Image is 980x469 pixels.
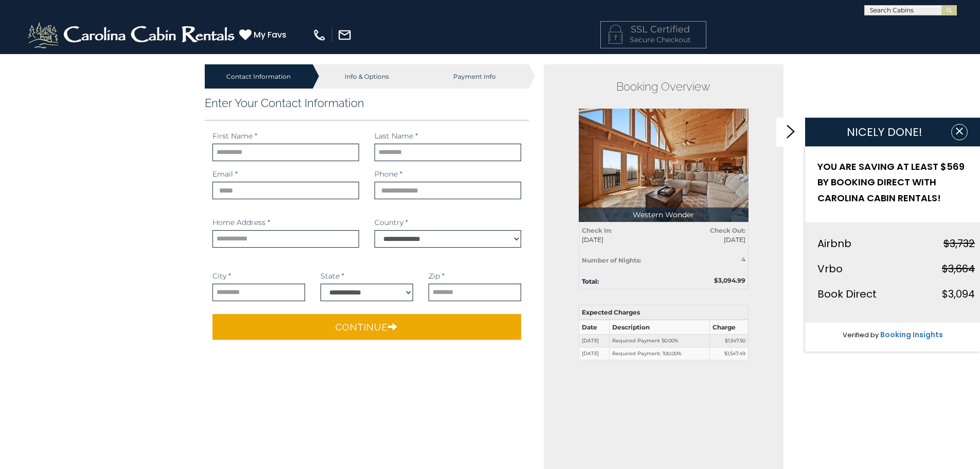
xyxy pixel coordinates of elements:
[375,217,408,228] label: Country *
[709,335,748,348] td: $1,547.50
[709,348,748,360] td: $1,547.49
[205,96,529,110] h3: Enter Your Contact Information
[609,335,709,348] td: Required Payment 50.00%
[212,169,238,179] label: Email *
[579,348,609,360] td: [DATE]
[942,285,975,303] div: $3,094
[579,109,749,222] img: 1755530775_thumbnail.jpeg
[701,255,745,264] div: 4
[26,20,239,50] img: White-1-2.png
[375,131,418,141] label: Last Name *
[943,236,975,251] strike: $3,732
[609,34,698,45] p: Secure Checkout
[254,28,287,41] span: My Favs
[609,320,709,335] th: Description
[843,330,879,340] span: Verified by
[582,227,612,234] strong: Check In:
[429,271,444,281] label: Zip *
[579,305,748,320] th: Expected Charges
[709,320,748,335] th: Charge
[582,256,641,264] strong: Number of Nights:
[664,276,753,285] div: $3,094.99
[609,348,709,360] td: Required Payment: 100.00%
[817,235,851,252] div: Airbnb
[609,25,698,35] h4: SSL Certified
[817,159,975,206] h2: YOU ARE SAVING AT LEAST $569 BY BOOKING DIRECT WITH CAROLINA CABIN RENTALS!
[880,329,943,340] a: Booking Insights
[817,260,843,277] div: Vrbo
[609,25,622,44] img: LOCKICON1.png
[817,126,951,138] h1: NICELY DONE!
[212,271,231,281] label: City *
[671,235,745,244] span: [DATE]
[212,314,522,340] button: Continue
[375,169,402,179] label: Phone *
[942,262,975,276] strike: $3,664
[579,320,609,335] th: Date
[579,335,609,348] td: [DATE]
[239,28,289,42] a: My Favs
[817,287,877,301] span: Book Direct
[312,28,327,42] img: phone-regular-white.png
[582,235,656,244] span: [DATE]
[212,217,270,228] label: Home Address *
[337,28,352,42] img: mail-regular-white.png
[710,227,745,234] strong: Check Out:
[579,80,749,93] h2: Booking Overview
[320,271,344,281] label: State *
[579,207,749,222] p: Western Wonder
[212,131,257,141] label: First Name *
[582,277,599,285] strong: Total:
